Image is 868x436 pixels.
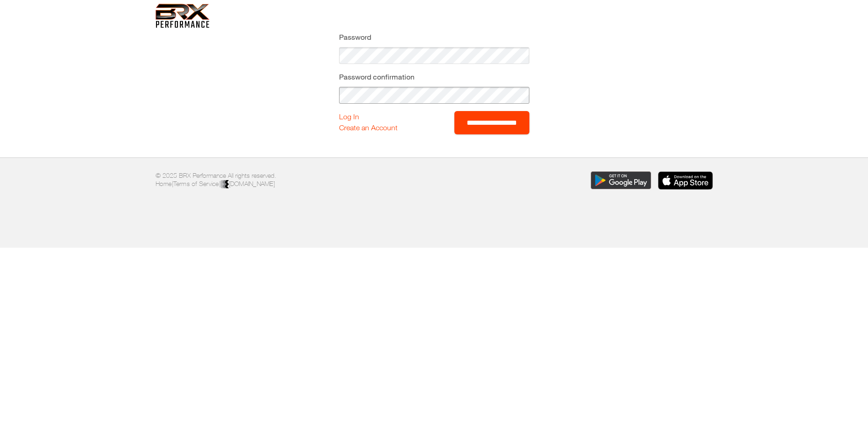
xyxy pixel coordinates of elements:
a: Terms of Service [173,180,219,187]
p: © 2025 BRX Performance All rights reserved. | | [156,171,427,189]
label: Password [339,32,529,43]
a: [DOMAIN_NAME] [221,180,275,187]
img: Download the BRX Performance app for Google Play [591,171,651,190]
img: colorblack-fill [221,180,229,189]
a: Create an Account [339,123,398,132]
img: Download the BRX Performance app for iOS [658,171,713,190]
a: Home [156,180,172,187]
label: Password confirmation [339,71,529,82]
a: Log In [339,112,359,121]
img: 6f7da32581c89ca25d665dc3aae533e4f14fe3ef_original.svg [156,4,210,28]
